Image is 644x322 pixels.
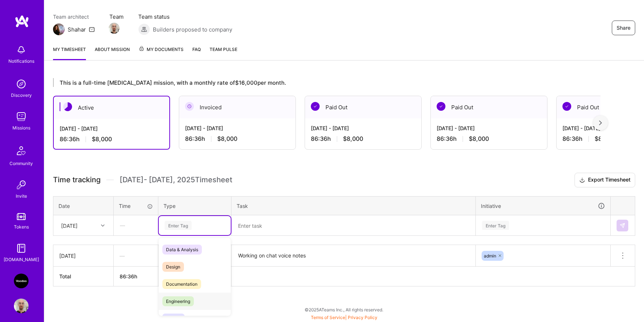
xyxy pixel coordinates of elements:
div: — [114,216,158,235]
div: [DATE] [61,222,78,229]
div: [DOMAIN_NAME] [4,256,39,263]
img: Submit [619,223,625,228]
img: Community [12,142,30,160]
div: Discovery [11,91,32,99]
th: 86:36h [114,267,158,286]
th: $8,000 [158,267,231,286]
a: My timesheet [53,45,86,60]
div: [DATE] - [DATE] [437,124,541,132]
span: $8,000 [469,135,489,143]
div: Invoiced [179,96,295,118]
div: Invite [16,192,27,200]
div: [DATE] - [DATE] [311,124,415,132]
div: Paid Out [431,96,547,118]
div: Shahar [68,26,86,33]
a: VooDoo (BeReal): Engineering Execution Squad [12,274,30,288]
a: Privacy Policy [348,315,377,320]
span: Engineering [162,296,194,306]
a: User Avatar [12,299,30,313]
div: This is a full-time [MEDICAL_DATA] mission, with a monthly rate of $16,000 per month. [53,78,600,87]
img: right [599,120,602,125]
img: bell [14,43,29,57]
a: Team Member Avatar [109,22,119,34]
div: — [114,246,158,266]
a: My Documents [139,45,184,60]
span: $8,000 [217,135,237,143]
img: Team Architect [53,23,65,35]
div: 86:36 h [311,135,415,143]
span: | [311,315,377,320]
div: Enter Tag [482,220,509,231]
span: Time tracking [53,175,101,184]
img: logo [15,15,29,28]
span: Team Pulse [210,47,237,52]
img: Invoiced [185,102,194,111]
span: $8,000 [595,135,615,143]
span: Share [617,24,630,32]
div: [DATE] - [DATE] [60,125,163,132]
span: Documentation [162,279,201,289]
div: © 2025 ATeams Inc., All rights reserved. [44,300,644,319]
div: 86:36 h [185,135,290,143]
a: Team Pulse [210,45,237,60]
img: Active [63,102,72,111]
img: Team Member Avatar [109,23,120,34]
div: [DATE] - [DATE] [185,124,290,132]
div: Time [119,202,153,210]
span: $8,000 [343,135,363,143]
i: icon Mail [89,26,95,32]
img: guide book [14,241,29,256]
span: My Documents [139,45,184,54]
img: Builders proposed to company [138,23,150,35]
th: Task [231,196,476,215]
div: Notifications [8,57,34,65]
div: [DATE] [59,252,108,260]
button: Share [612,21,635,35]
img: Paid Out [437,102,445,111]
th: Date [53,196,114,215]
img: Paid Out [311,102,320,111]
span: admin [484,253,496,259]
img: discovery [14,77,29,91]
textarea: Working on chat voice notes [232,246,475,266]
a: FAQ [192,45,201,60]
i: icon Download [579,176,585,184]
img: User Avatar [14,299,29,313]
div: Community [10,160,33,167]
th: Total [53,267,114,286]
i: icon Chevron [101,224,105,227]
img: VooDoo (BeReal): Engineering Execution Squad [14,274,29,288]
span: Builders proposed to company [153,26,232,33]
button: Export Timesheet [575,173,635,187]
div: Tokens [14,223,29,231]
img: teamwork [14,109,29,124]
span: $8,000 [92,135,112,143]
img: Invite [14,178,29,192]
div: 86:36 h [60,135,163,143]
span: Data & Analysis [162,245,202,255]
div: 86:36 h [437,135,541,143]
a: About Mission [95,45,130,60]
span: [DATE] - [DATE] , 2025 Timesheet [120,175,232,184]
div: Missions [12,124,30,132]
span: Team [109,13,124,21]
div: Active [54,96,169,119]
span: Team status [138,13,232,21]
img: tokens [17,213,26,220]
span: Team architect [53,13,95,21]
div: Paid Out [305,96,421,118]
span: Design [162,262,184,272]
a: Terms of Service [311,315,345,320]
div: Enter Tag [165,220,192,231]
img: Paid Out [562,102,571,111]
th: Type [158,196,231,215]
div: Initiative [481,202,605,210]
